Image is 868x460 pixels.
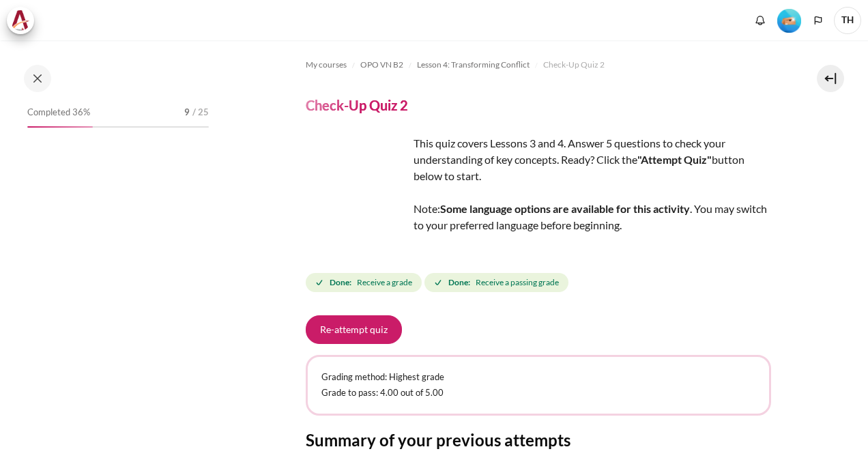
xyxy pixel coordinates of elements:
[476,276,559,289] span: Receive a passing grade
[417,59,530,71] span: Lesson 4: Transforming Conflict
[543,57,605,73] a: Check-Up Quiz 2
[184,106,190,119] span: 9
[321,386,755,400] p: Grade to pass: 4.00 out of 5.00
[448,276,470,289] strong: Done:
[27,126,93,128] div: 36%
[306,315,402,344] button: Re-attempt quiz
[750,10,770,31] div: Show notification window with no new notifications
[27,106,90,119] span: Completed 36%
[357,276,412,289] span: Receive a grade
[306,57,347,73] a: My courses
[777,8,801,33] div: Level #2
[306,135,771,250] div: This quiz covers Lessons 3 and 4. Answer 5 questions to check your understanding of key concepts....
[306,429,771,450] h3: Summary of your previous attempts
[360,57,403,73] a: OPO VN B2
[306,54,771,76] nav: Navigation bar
[306,59,347,71] span: My courses
[192,106,209,119] span: / 25
[306,96,408,114] h4: Check-Up Quiz 2
[306,135,408,238] img: fg
[417,57,530,73] a: Lesson 4: Transforming Conflict
[306,270,571,295] div: Completion requirements for Check-Up Quiz 2
[777,9,801,33] img: Level #2
[808,10,828,31] button: Languages
[360,59,403,71] span: OPO VN B2
[637,153,712,166] strong: "Attempt Quiz"
[834,7,861,34] span: TH
[543,59,605,71] span: Check-Up Quiz 2
[772,8,807,33] a: Level #2
[440,202,690,215] strong: Some language options are available for this activity
[834,7,861,34] a: User menu
[330,276,351,289] strong: Done:
[11,10,30,31] img: Architeck
[321,371,755,384] p: Grading method: Highest grade
[7,7,41,34] a: Architeck Architeck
